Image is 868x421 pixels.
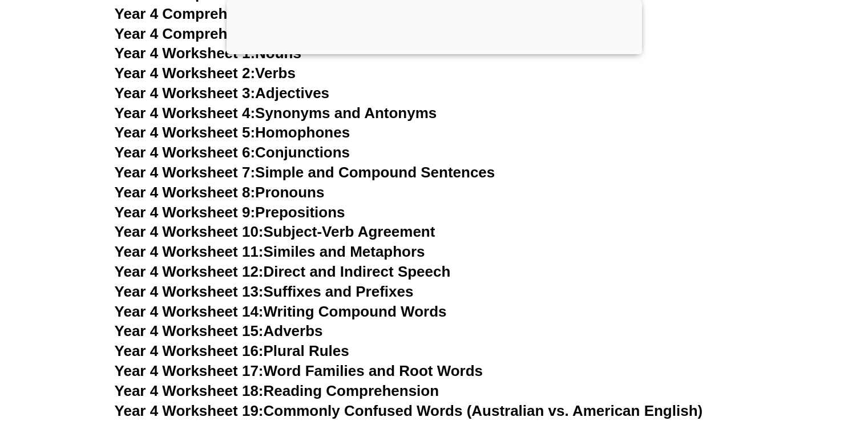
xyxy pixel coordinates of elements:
[115,342,349,359] a: Year 4 Worksheet 16:Plural Rules
[115,223,264,240] span: Year 4 Worksheet 10:
[115,25,554,42] a: Year 4 Comprehension Worksheet 20: The Soccer Tournament
[115,164,495,181] a: Year 4 Worksheet 7:Simple and Compound Sentences
[115,144,256,161] span: Year 4 Worksheet 6:
[115,382,264,399] span: Year 4 Worksheet 18:
[115,303,447,320] a: Year 4 Worksheet 14:Writing Compound Words
[115,382,439,399] a: Year 4 Worksheet 18:Reading Comprehension
[115,104,256,122] span: Year 4 Worksheet 4:
[115,64,296,82] a: Year 4 Worksheet 2:Verbs
[115,283,264,300] span: Year 4 Worksheet 13:
[115,243,264,260] span: Year 4 Worksheet 11:
[115,243,425,260] a: Year 4 Worksheet 11:Similes and Metaphors
[115,44,256,62] span: Year 4 Worksheet 1:
[115,204,256,221] span: Year 4 Worksheet 9:
[115,184,256,201] span: Year 4 Worksheet 8:
[115,223,435,240] a: Year 4 Worksheet 10:Subject-Verb Agreement
[115,5,562,22] a: Year 4 Comprehension Worksheet 19: The Inventor's Workshop
[115,402,264,419] span: Year 4 Worksheet 19:
[678,293,868,421] iframe: Chat Widget
[115,84,256,102] span: Year 4 Worksheet 3:
[115,144,350,161] a: Year 4 Worksheet 6:Conjunctions
[115,263,264,280] span: Year 4 Worksheet 12:
[115,44,301,62] a: Year 4 Worksheet 1:Nouns
[115,104,437,122] a: Year 4 Worksheet 4:Synonyms and Antonyms
[115,164,256,181] span: Year 4 Worksheet 7:
[115,84,330,102] a: Year 4 Worksheet 3:Adjectives
[115,322,323,339] a: Year 4 Worksheet 15:Adverbs
[115,362,483,379] a: Year 4 Worksheet 17:Word Families and Root Words
[115,263,451,280] a: Year 4 Worksheet 12:Direct and Indirect Speech
[115,204,345,221] a: Year 4 Worksheet 9:Prepositions
[115,124,350,141] a: Year 4 Worksheet 5:Homophones
[115,362,264,379] span: Year 4 Worksheet 17:
[115,342,264,359] span: Year 4 Worksheet 16:
[115,64,256,82] span: Year 4 Worksheet 2:
[115,303,264,320] span: Year 4 Worksheet 14:
[115,124,256,141] span: Year 4 Worksheet 5:
[115,322,264,339] span: Year 4 Worksheet 15:
[115,402,703,419] a: Year 4 Worksheet 19:Commonly Confused Words (Australian vs. American English)
[115,283,414,300] a: Year 4 Worksheet 13:Suffixes and Prefixes
[115,184,325,201] a: Year 4 Worksheet 8:Pronouns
